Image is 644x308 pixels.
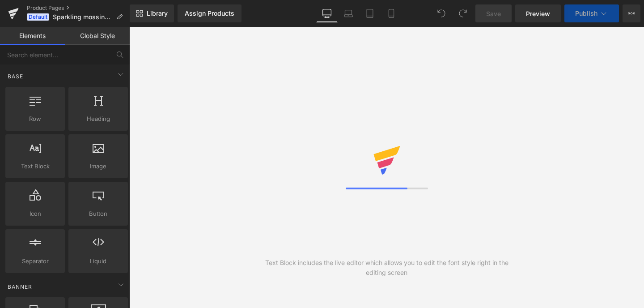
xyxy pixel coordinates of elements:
[526,9,550,18] span: Preview
[147,9,168,17] span: Library
[432,4,450,22] button: Undo
[27,13,49,21] span: Default
[258,258,516,278] div: Text Block includes the live editor which allows you to edit the font style right in the editing ...
[71,209,125,218] span: Button
[338,4,359,22] a: Laptop
[185,10,234,17] div: Assign Products
[71,257,125,266] span: Liquid
[8,209,62,218] span: Icon
[8,162,62,171] span: Text Block
[130,4,174,22] a: New Library
[623,4,640,22] button: More
[575,10,597,17] span: Publish
[53,13,113,21] span: Sparkling mossinate chain
[8,114,62,124] span: Row
[71,162,125,171] span: Image
[564,4,619,22] button: Publish
[7,72,24,81] span: Base
[71,114,125,124] span: Heading
[8,257,62,266] span: Separator
[316,4,338,22] a: Desktop
[359,4,381,22] a: Tablet
[515,4,561,22] a: Preview
[27,4,130,12] a: Product Pages
[486,9,501,18] span: Save
[65,27,130,45] a: Global Style
[454,4,472,22] button: Redo
[7,282,33,291] span: Banner
[381,4,402,22] a: Mobile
